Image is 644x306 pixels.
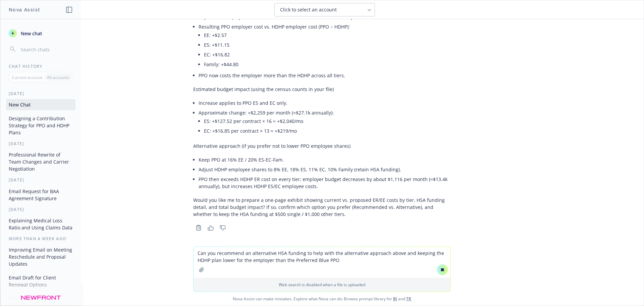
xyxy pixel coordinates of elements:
p: Estimated budget impact (using the census counts in your file) [193,86,451,93]
span: Click to select an account [280,6,337,13]
p: Current account [12,75,42,80]
button: New chat [6,27,75,39]
p: Web search is disabled when a file is uploaded [198,282,446,288]
a: BI [393,296,397,302]
input: Search chats [19,45,73,54]
button: Professional Rewrite of Team Changes and Carrier Negotiation [6,149,75,174]
button: Click to select an account [274,3,375,16]
div: [DATE] [1,207,81,212]
span: Nova Assist can make mistakes. Explore what Nova can do: Browse prompt library for and [3,292,641,306]
li: Increase applies to PPO ES and EC only. [199,98,451,108]
li: Resulting PPO employer cost vs. HDHP employer cost (PPO − HDHP): [199,22,451,71]
h1: Nova Assist [9,6,40,13]
div: [DATE] [1,177,81,183]
div: Chat History [1,63,81,69]
div: [DATE] [1,141,81,146]
li: EC: +$16.85 per contract × 13 ≈ +$219/mo [204,126,451,136]
li: PPO now costs the employer more than the HDHP across all tiers. [199,71,451,80]
button: Explaining Medical Loss Ratio and Using Claims Data [6,215,75,233]
button: New Chat [6,99,75,110]
li: EE: +$2.57 [204,30,451,40]
p: Alternative approach (if you prefer not to lower PPO employee shares) [193,142,451,149]
li: Adjust HDHP employee shares to 8% EE, 18% ES, 11% EC, 10% Family (retain HSA funding). [199,165,451,174]
li: ES: +$11.15 [204,40,451,50]
svg: Copy to clipboard [196,225,202,231]
div: [DATE] [1,91,81,96]
p: All accounts [47,75,69,80]
button: Email Request for BAA Agreement Signature [6,186,75,204]
button: Designing a Contribution Strategy for PPO and HDHP Plans [6,113,75,138]
li: Family: +$44.80 [204,59,451,69]
li: ES: +$127.52 per contract × 16 ≈ +$2,040/mo [204,116,451,126]
button: Email Draft for Client Renewal Options [6,272,75,290]
button: Improving Email on Meeting Reschedule and Proposal Updates [6,244,75,269]
a: TR [406,296,411,302]
li: EC: +$16.82 [204,50,451,59]
li: PPO then exceeds HDHP ER cost on every tier; employer budget decreases by about $1,116 per month ... [199,174,451,191]
li: Approximate change: +$2,259 per month (≈$27.1k annually): [199,108,451,137]
p: Would you like me to prepare a one-page exhibit showing current vs. proposed ER/EE costs by tier,... [193,196,451,218]
div: More than a week ago [1,236,81,242]
span: New chat [19,30,42,37]
li: Keep PPO at 16% EE / 20% ES-EC-Fam. [199,155,451,165]
button: Thumbs down [217,223,228,232]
